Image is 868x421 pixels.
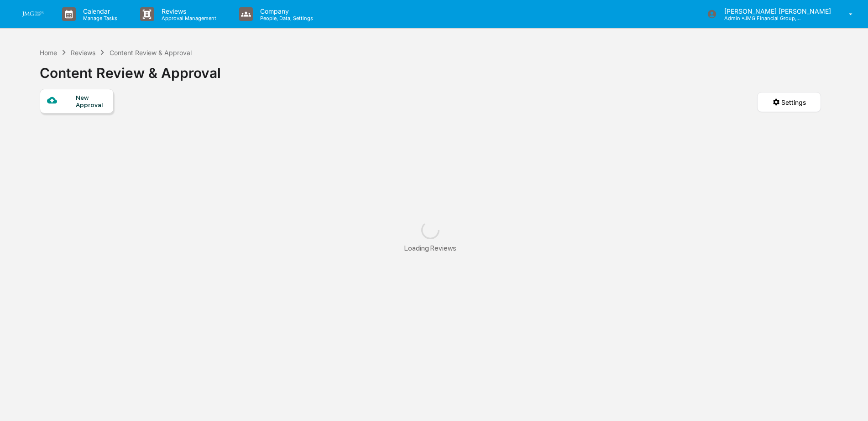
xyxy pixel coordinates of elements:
[110,49,192,56] div: Content Review & Approval
[154,15,221,21] p: Approval Management
[40,57,221,81] div: Content Review & Approval
[22,11,44,17] img: logo
[76,94,106,108] div: New Approval
[76,15,122,21] p: Manage Tasks
[71,49,95,56] div: Reviews
[404,244,456,252] div: Loading Reviews
[154,7,221,15] p: Reviews
[717,15,802,21] p: Admin • JMG Financial Group, Ltd.
[253,15,318,21] p: People, Data, Settings
[40,49,57,56] div: Home
[76,7,122,15] p: Calendar
[757,92,821,112] button: Settings
[717,7,836,15] p: [PERSON_NAME] [PERSON_NAME]
[253,7,318,15] p: Company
